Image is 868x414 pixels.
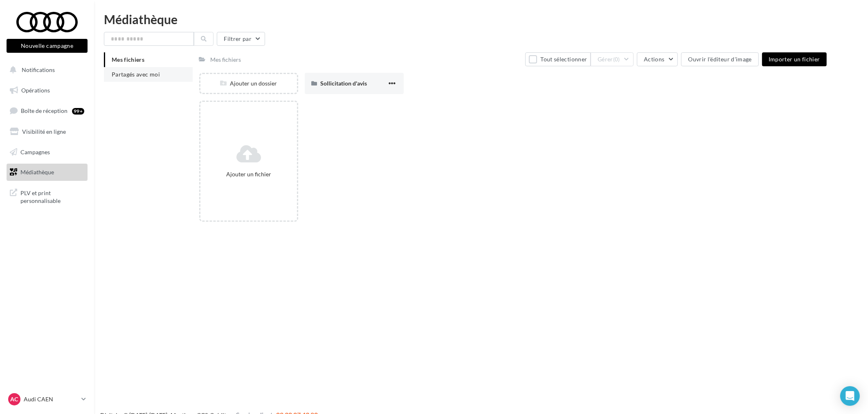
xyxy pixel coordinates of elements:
[5,144,89,161] a: Campagnes
[5,123,89,140] a: Visibilité en ligne
[11,395,18,403] span: AC
[7,39,88,53] button: Nouvelle campagne
[211,56,241,64] div: Mes fichiers
[5,82,89,99] a: Opérations
[525,52,591,66] button: Tout sélectionner
[5,61,86,79] button: Notifications
[591,52,634,66] button: Gérer(0)
[112,71,160,78] span: Partagés avec moi
[840,386,860,406] div: Open Intercom Messenger
[22,128,66,135] span: Visibilité en ligne
[5,184,89,208] a: PLV et print personnalisable
[762,52,827,66] button: Importer un fichier
[21,87,50,94] span: Opérations
[104,13,858,25] div: Médiathèque
[72,108,84,115] div: 99+
[200,79,297,88] div: Ajouter un dossier
[20,187,84,205] span: PLV et print personnalisable
[21,107,67,114] span: Boîte de réception
[20,169,54,175] span: Médiathèque
[613,56,620,63] span: (0)
[22,66,55,73] span: Notifications
[24,395,78,403] p: Audi CAEN
[681,52,758,66] button: Ouvrir l'éditeur d'image
[217,32,265,46] button: Filtrer par
[644,56,664,63] span: Actions
[20,148,50,155] span: Campagnes
[320,80,367,87] span: Sollicitation d'avis
[5,102,89,119] a: Boîte de réception99+
[204,170,294,178] div: Ajouter un fichier
[112,56,144,63] span: Mes fichiers
[5,164,89,181] a: Médiathèque
[637,52,678,66] button: Actions
[7,391,88,407] a: AC Audi CAEN
[769,56,820,63] span: Importer un fichier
